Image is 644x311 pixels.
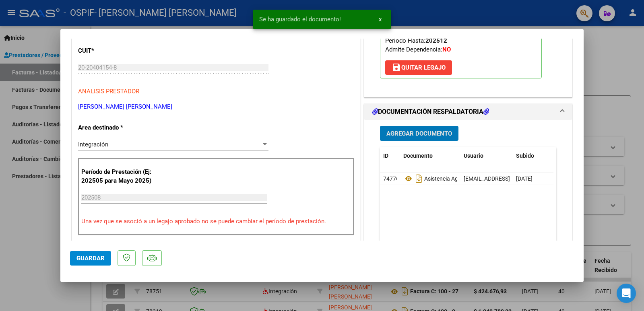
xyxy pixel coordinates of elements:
[76,255,105,262] span: Guardar
[364,120,572,287] div: DOCUMENTACIÓN RESPALDATORIA
[516,152,534,159] span: Subido
[383,175,399,182] span: 74776
[464,152,483,159] span: Usuario
[380,126,458,141] button: Agregar Documento
[392,62,401,72] mat-icon: save
[516,175,533,182] span: [DATE]
[442,46,451,53] strong: NO
[392,64,446,71] span: Quitar Legajo
[364,104,572,120] mat-expansion-panel-header: DOCUMENTACIÓN RESPALDATORIA
[385,10,503,53] span: CUIL: Nombre y Apellido: Período Desde: Período Hasta: Admite Dependencia:
[553,147,593,165] datatable-header-cell: Acción
[78,102,354,111] p: [PERSON_NAME] [PERSON_NAME]
[78,46,161,56] p: CUIT
[259,15,341,23] span: Se ha guardado el documento!
[372,107,489,117] h1: DOCUMENTACIÓN RESPALDATORIA
[78,88,139,95] span: ANALISIS PRESTADOR
[81,167,162,185] p: Período de Prestación (Ej: 202505 para Mayo 2025)
[513,147,553,165] datatable-header-cell: Subido
[385,60,452,75] button: Quitar Legajo
[403,152,433,159] span: Documento
[81,217,351,226] p: Una vez que se asoció a un legajo aprobado no se puede cambiar el período de prestación.
[78,141,108,148] span: Integración
[425,37,447,44] strong: 202512
[379,16,382,23] span: x
[617,284,636,303] div: Open Intercom Messenger
[403,175,469,182] span: Asistencia Agosto
[386,130,452,137] span: Agregar Documento
[380,147,400,165] datatable-header-cell: ID
[383,152,388,159] span: ID
[372,12,388,27] button: x
[460,147,513,165] datatable-header-cell: Usuario
[414,172,424,185] i: Descargar documento
[78,123,161,132] p: Area destinado *
[400,147,460,165] datatable-header-cell: Documento
[70,251,111,266] button: Guardar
